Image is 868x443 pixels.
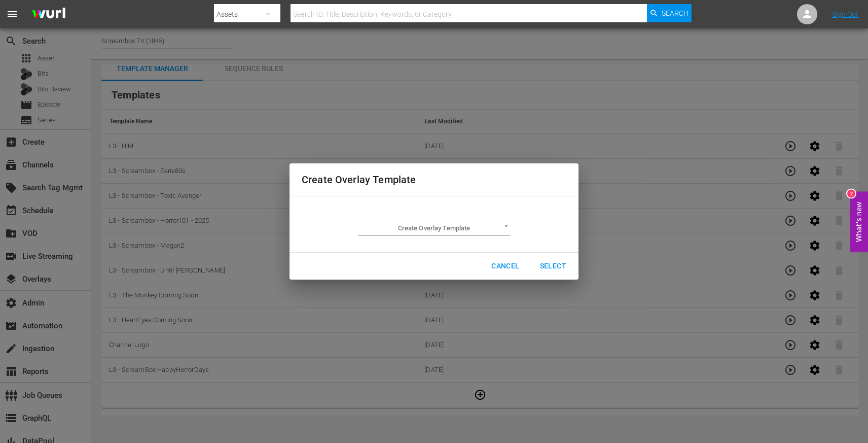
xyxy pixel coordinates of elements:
div: ​ [358,221,510,236]
a: Sign Out [832,10,858,18]
button: Open Feedback Widget [850,191,868,252]
div: 2 [847,189,855,197]
span: menu [6,8,18,20]
span: Search [662,4,689,22]
span: Cancel [491,260,519,272]
h2: Create Overlay Template [302,172,566,188]
button: Cancel [483,257,527,276]
img: ans4CAIJ8jUAAAAAAAAAAAAAAAAAAAAAAAAgQb4GAAAAAAAAAAAAAAAAAAAAAAAAJMjXAAAAAAAAAAAAAAAAAAAAAAAAgAT5G... [24,3,73,26]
